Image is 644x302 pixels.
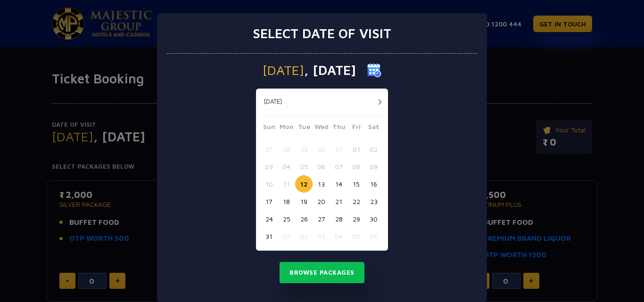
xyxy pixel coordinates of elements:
button: 04 [278,158,295,175]
button: 03 [260,158,278,175]
button: 03 [313,228,330,245]
button: 05 [347,228,365,245]
button: 10 [260,175,278,193]
span: Sun [260,122,278,135]
button: 16 [365,175,382,193]
button: 22 [347,193,365,210]
button: 07 [330,158,347,175]
button: 05 [295,158,313,175]
button: 12 [295,175,313,193]
button: 27 [313,210,330,228]
button: 13 [313,175,330,193]
button: 02 [295,228,313,245]
button: 23 [365,193,382,210]
button: 09 [365,158,382,175]
button: 17 [260,193,278,210]
button: 31 [330,140,347,158]
button: 30 [313,140,330,158]
span: [DATE] [263,64,304,77]
button: 28 [330,210,347,228]
button: 19 [295,193,313,210]
button: 06 [365,228,382,245]
span: , [DATE] [304,64,356,77]
button: 15 [347,175,365,193]
button: Browse Packages [280,262,364,284]
span: Wed [313,122,330,135]
button: 30 [365,210,382,228]
button: 24 [260,210,278,228]
button: 29 [295,140,313,158]
button: 25 [278,210,295,228]
button: 29 [347,210,365,228]
button: 21 [330,193,347,210]
button: 01 [347,140,365,158]
button: [DATE] [258,95,287,109]
button: 06 [313,158,330,175]
span: Thu [330,122,347,135]
button: 11 [278,175,295,193]
button: 27 [260,140,278,158]
button: 02 [365,140,382,158]
span: Sat [365,122,382,135]
button: 26 [295,210,313,228]
img: calender icon [367,63,381,77]
button: 01 [278,228,295,245]
span: Tue [295,122,313,135]
span: Fri [347,122,365,135]
span: Mon [278,122,295,135]
h3: Select date of visit [253,25,391,41]
button: 31 [260,228,278,245]
button: 08 [347,158,365,175]
button: 04 [330,228,347,245]
button: 28 [278,140,295,158]
button: 14 [330,175,347,193]
button: 18 [278,193,295,210]
button: 20 [313,193,330,210]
